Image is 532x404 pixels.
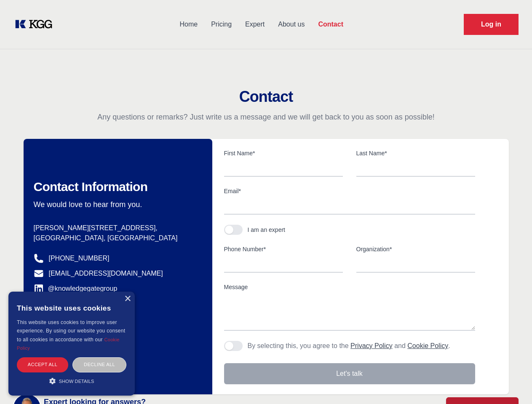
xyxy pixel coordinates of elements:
a: Cookie Policy [17,337,120,351]
label: Organization* [356,245,475,253]
a: Contact [311,13,350,35]
div: Decline all [72,357,126,372]
p: We would love to hear from you. [34,199,199,210]
span: Show details [59,379,94,384]
label: Last Name* [356,149,475,157]
div: This website uses cookies [17,298,126,318]
div: Accept all [17,357,68,372]
a: [PHONE_NUMBER] [49,253,110,263]
p: [PERSON_NAME][STREET_ADDRESS], [34,223,199,233]
iframe: Chat Widget [490,364,532,404]
a: Home [173,13,204,35]
label: Phone Number* [224,245,343,253]
div: I am an expert [248,226,286,234]
a: Pricing [204,13,238,35]
a: KOL Knowledge Platform: Talk to Key External Experts (KEE) [13,18,59,31]
label: Message [224,283,475,291]
p: By selecting this, you agree to the and . [248,341,450,351]
a: Expert [238,13,271,35]
div: Show details [17,377,126,385]
label: First Name* [224,149,343,157]
p: Any questions or remarks? Just write us a message and we will get back to you as soon as possible! [10,112,522,122]
a: Request Demo [464,14,519,35]
div: Close [124,296,131,302]
a: Privacy Policy [350,342,393,349]
h2: Contact [10,88,522,105]
label: Email* [224,187,475,195]
a: [EMAIL_ADDRESS][DOMAIN_NAME] [49,268,163,279]
p: [GEOGRAPHIC_DATA], [GEOGRAPHIC_DATA] [34,233,199,243]
a: Cookie Policy [407,342,448,349]
h2: Contact Information [34,179,199,194]
span: This website uses cookies to improve user experience. By using our website you consent to all coo... [17,319,125,343]
button: Let's talk [224,363,475,384]
a: About us [271,13,311,35]
a: @knowledgegategroup [34,284,118,294]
